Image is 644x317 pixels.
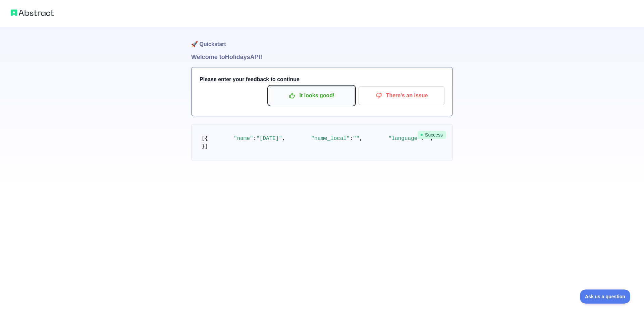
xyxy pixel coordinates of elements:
img: Abstract logo [11,8,54,17]
span: , [282,136,285,142]
span: [ [202,136,205,142]
span: "" [353,136,359,142]
h1: Welcome to Holidays API! [191,52,453,62]
span: "[DATE]" [256,136,282,142]
p: There's an issue [364,90,439,101]
button: It looks good! [269,86,355,105]
h1: 🚀 Quickstart [191,27,453,52]
p: It looks good! [274,90,350,101]
span: "name_local" [311,136,350,142]
span: Success [418,131,446,139]
button: There's an issue [359,86,444,105]
span: , [360,136,363,142]
h3: Please enter your feedback to continue [200,75,444,84]
span: : [350,136,353,142]
iframe: Toggle Customer Support [580,289,631,304]
span: : [253,136,257,142]
span: "language" [388,136,421,142]
span: "name" [234,136,253,142]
